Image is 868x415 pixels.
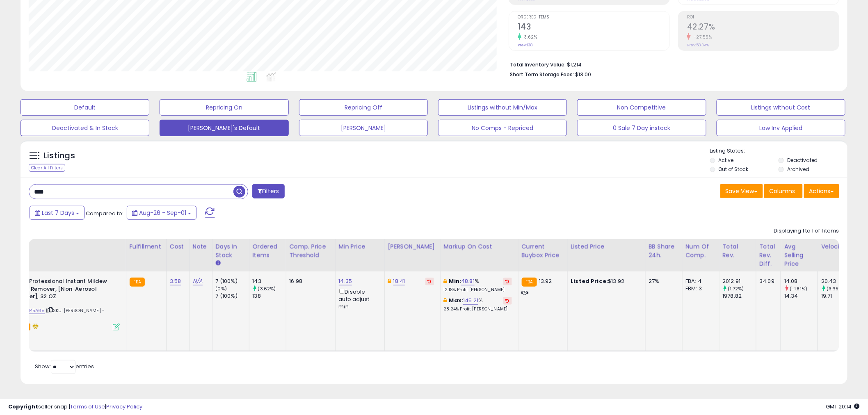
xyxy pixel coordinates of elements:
[686,242,716,260] div: Num of Comp.
[253,278,286,285] div: 143
[649,278,676,285] div: 27%
[216,260,221,267] small: Days In Stock.
[170,277,181,285] a: 3.58
[826,403,860,410] span: 2025-09-9 20:14 GMT
[216,278,249,285] div: 7 (100%)
[790,285,807,292] small: (-1.81%)
[290,242,332,260] div: Comp. Price Threshold
[70,403,105,410] a: Terms of Use
[444,278,447,284] i: This overrides the store level min markup for this listing
[687,15,839,20] span: ROI
[339,287,378,310] div: Disable auto adjust min
[438,99,567,116] button: Listings without Min/Max
[784,292,818,300] div: 14.34
[760,278,775,285] div: 34.09
[510,71,574,78] b: Short Term Storage Fees:
[821,292,854,300] div: 19.71
[461,277,475,285] a: 48.81
[774,227,839,235] div: Displaying 1 to 1 of 1 items
[518,43,532,48] small: Prev: 138
[21,120,149,136] button: Deactivated & In Stock
[339,277,352,285] a: 14.35
[687,43,709,48] small: Prev: 58.34%
[821,242,851,251] div: Velocity
[575,71,591,78] span: $13.00
[130,242,163,251] div: Fulfillment
[43,150,75,162] h5: Listings
[253,242,283,260] div: Ordered Items
[444,287,512,293] p: 12.18% Profit [PERSON_NAME]
[510,61,566,68] b: Total Inventory Value:
[29,164,65,172] div: Clear All Filters
[21,99,149,116] button: Default
[252,184,284,198] button: Filters
[717,120,845,136] button: Low Inv Applied
[440,239,518,271] th: The percentage added to the cost of goods (COGS) that forms the calculator for Min & Max prices.
[299,120,428,136] button: [PERSON_NAME]
[506,299,509,303] i: Revert to store-level Max Markup
[521,34,537,40] small: 3.62%
[193,277,203,285] a: N/A
[438,120,567,136] button: No Comps - Repriced
[290,278,329,285] div: 16.98
[719,157,734,164] label: Active
[787,157,818,164] label: Deactivated
[449,277,461,285] b: Min:
[216,292,249,300] div: 7 (100%)
[160,120,288,136] button: [PERSON_NAME]'s Default
[760,242,778,268] div: Total Rev. Diff.
[686,285,713,292] div: FBM: 3
[216,285,227,292] small: (0%)
[506,279,509,283] i: Revert to store-level Min Markup
[139,209,186,217] span: Aug-26 - Sep-01
[827,285,845,292] small: (3.65%)
[518,22,669,33] h2: 143
[35,363,94,370] span: Show: entries
[784,278,818,285] div: 14.08
[649,242,679,260] div: BB Share 24h.
[444,242,515,251] div: Markup on Cost
[30,323,39,329] i: hazardous material
[106,403,142,410] a: Privacy Policy
[518,15,669,20] span: Ordered Items
[160,99,288,116] button: Repricing On
[577,120,706,136] button: 0 Sale 7 Day instock
[770,187,795,195] span: Columns
[719,166,749,173] label: Out of Stock
[717,99,845,116] button: Listings without Cost
[723,242,753,260] div: Total Rev.
[510,59,833,69] li: $1,214
[720,184,763,198] button: Save View
[804,184,839,198] button: Actions
[127,206,196,220] button: Aug-26 - Sep-01
[86,210,123,217] span: Compared to:
[253,292,286,300] div: 138
[723,278,756,285] div: 2012.91
[577,99,706,116] button: Non Competitive
[449,296,464,304] b: Max:
[710,147,847,155] p: Listing States:
[571,278,639,285] div: $13.92
[522,242,564,260] div: Current Buybox Price
[463,296,478,305] a: 145.21
[728,285,744,292] small: (1.72%)
[193,242,209,251] div: Note
[444,306,512,312] p: 28.24% Profit [PERSON_NAME]
[30,206,85,220] button: Last 7 Days
[764,184,803,198] button: Columns
[571,242,642,251] div: Listed Price
[388,242,437,251] div: [PERSON_NAME]
[444,297,512,312] div: %
[216,242,246,260] div: Days In Stock
[444,298,447,303] i: This overrides the store level max markup for this listing
[15,278,115,303] b: X-14 Professional Instant Mildew Stain Remover, [Non-Aerosol Trigger], 32 OZ
[522,278,537,287] small: FBA
[571,277,608,285] b: Listed Price:
[339,242,381,251] div: Min Price
[686,278,713,285] div: FBA: 4
[299,99,428,116] button: Repricing Off
[170,242,186,251] div: Cost
[787,166,809,173] label: Archived
[539,277,552,285] span: 13.92
[14,307,45,314] a: B0009R5A68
